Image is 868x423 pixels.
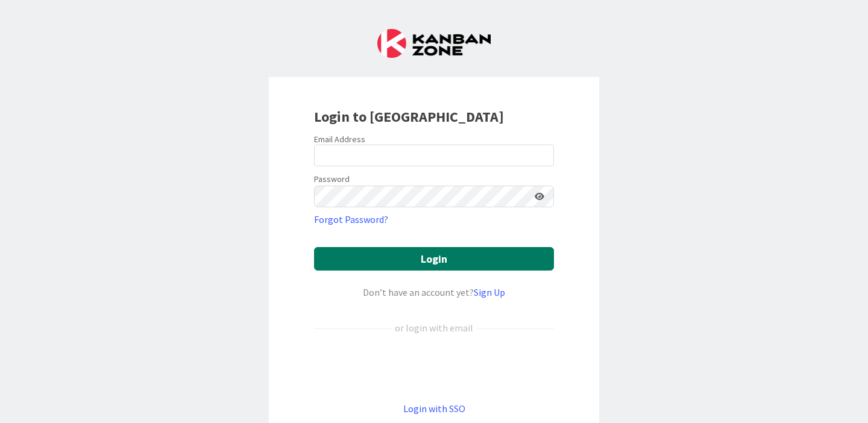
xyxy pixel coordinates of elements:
button: Login [314,247,554,271]
div: or login with email [392,321,476,335]
label: Email Address [314,134,365,145]
a: Forgot Password? [314,212,388,227]
label: Password [314,173,350,186]
img: Kanban Zone [377,29,491,58]
iframe: Sign in with Google Button [308,355,560,381]
b: Login to [GEOGRAPHIC_DATA] [314,107,504,126]
div: Don’t have an account yet? [314,285,554,299]
a: Login with SSO [403,403,465,415]
a: Sign Up [474,286,505,298]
